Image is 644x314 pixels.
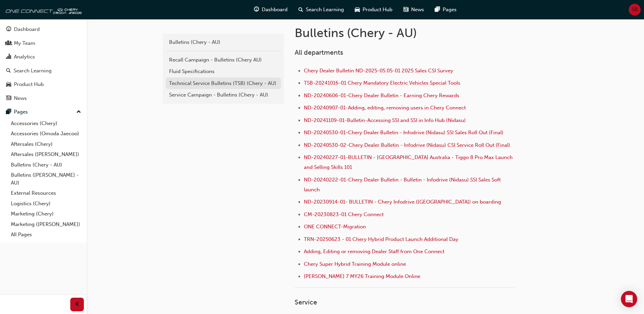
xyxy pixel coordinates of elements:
div: Bulletins (Chery - AU) [169,38,278,46]
div: Dashboard [14,25,40,33]
span: Pages [443,6,457,14]
span: people-icon [6,40,11,47]
span: pages-icon [435,5,440,14]
button: Pages [3,106,84,118]
a: ND-20240530-02-Chery Dealer Bulletin - Infodrive (Nidasu) CSI Service Roll Out (Final) [304,142,510,148]
a: Analytics [3,51,84,63]
span: guage-icon [6,27,11,33]
a: Dashboard [3,23,84,36]
span: car-icon [6,82,11,88]
span: search-icon [298,5,303,14]
a: Bulletins ([PERSON_NAME] - AU) [8,170,84,188]
div: Analytics [14,53,35,61]
span: news-icon [6,95,11,102]
div: News [14,94,27,102]
a: News [3,92,84,105]
span: pages-icon [6,109,11,115]
span: SB [632,6,638,14]
a: TSB-20241016-01 Chery Mandatory Electric Vehicles Special Tools [304,80,460,86]
a: ND-20241109-01-Bulletin-Accessing SSI and SSI in Info Hub (Nidasu) [304,117,466,123]
span: All departments [295,49,343,56]
a: Marketing ([PERSON_NAME]) [8,219,84,230]
span: guage-icon [254,5,259,14]
a: Search Learning [3,65,84,77]
a: Logistics (Chery) [8,198,84,209]
a: Recall Campaign - Bulletins (Chery AU) [166,54,281,66]
a: [PERSON_NAME] 7 MY26 Training Module Online [304,273,420,279]
a: ND-20240227-01-BULLETIN - [GEOGRAPHIC_DATA] Australia - Tiggo 8 Pro Max Launch and Selling Skills... [304,154,514,170]
a: ONE CONNECT-Migration [304,224,366,230]
a: Adding, Editing or removing Dealer Staff from One Connect [304,248,444,255]
a: CM-20230823-01 Chery Connect [304,211,384,217]
div: Search Learning [14,67,52,75]
a: ND-20240606-01-Chery Dealer Bulletin - Earning Chery Rewards [304,92,459,99]
button: DashboardMy TeamAnalyticsSearch LearningProduct HubNews [3,22,84,106]
span: Product Hub [363,6,392,14]
span: search-icon [6,68,11,74]
a: TRN-20250623 - 01 Chery Hybrid Product Launch Additional Day [304,236,458,242]
span: news-icon [403,5,408,14]
a: Marketing (Chery) [8,209,84,219]
span: Search Learning [306,6,344,14]
a: Chery Dealer Bulletin ND-2025-05.05-01 2025 Sales CSI Survey [304,68,453,74]
a: Bulletins (Chery - AU) [8,160,84,170]
a: pages-iconPages [429,3,462,17]
a: Fluid Specifications [166,66,281,77]
a: ND-20230914-01- BULLETIN - Chery Infodrive ([GEOGRAPHIC_DATA]) on boarding [304,199,501,205]
button: SB [629,4,641,16]
span: chart-icon [6,54,11,60]
a: Accessories (Chery) [8,118,84,129]
span: Dashboard [262,6,288,14]
span: Service [295,298,317,306]
a: Service Campaign - Bulletins (Chery - AU) [166,89,281,101]
a: Bulletins (Chery - AU) [166,36,281,48]
a: Accessories (Omoda Jaecoo) [8,128,84,139]
a: External Resources [8,188,84,198]
div: Open Intercom Messenger [621,291,637,307]
div: Service Campaign - Bulletins (Chery - AU) [169,91,278,99]
a: ND-20240530-01-Chery Dealer Bulletin - Infodrive (Nidasu) SSI Sales Roll Out (Final) [304,129,503,136]
span: car-icon [355,5,360,14]
a: Aftersales (Chery) [8,139,84,150]
div: Fluid Specifications [169,68,278,75]
a: ND-20240907-01-Adding, editing, removing users in Chery Connect [304,105,466,111]
div: Recall Campaign - Bulletins (Chery AU) [169,56,278,64]
a: Chery Super Hybrid Training Module online [304,261,406,267]
a: My Team [3,37,84,50]
a: search-iconSearch Learning [293,3,349,17]
a: guage-iconDashboard [249,3,293,17]
a: ND-20240222-01-Chery Dealer Bulletin - Bulletin - Infodrive (Nidasu) SSI Sales Soft launch [304,177,502,193]
div: My Team [14,39,35,47]
a: All Pages [8,229,84,240]
a: Aftersales ([PERSON_NAME]) [8,149,84,160]
div: Pages [14,108,28,116]
a: news-iconNews [398,3,429,17]
span: News [411,6,424,14]
a: car-iconProduct Hub [349,3,398,17]
span: prev-icon [75,300,80,309]
img: oneconnect [3,3,81,16]
div: Technical Service Bulletins (TSB) (Chery - AU) [169,80,278,87]
h1: Bulletins (Chery - AU) [295,25,517,40]
a: Technical Service Bulletins (TSB) (Chery - AU) [166,77,281,89]
span: up-icon [76,108,81,117]
a: Product Hub [3,78,84,91]
div: Product Hub [14,81,44,88]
